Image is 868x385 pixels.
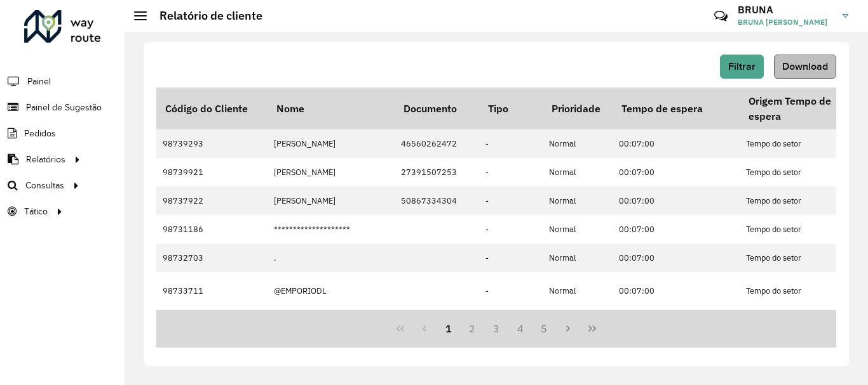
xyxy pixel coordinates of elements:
[268,158,395,186] td: [PERSON_NAME]
[268,186,395,215] td: [PERSON_NAME]
[156,186,268,215] td: 98737922
[738,16,833,28] span: BRUNA [PERSON_NAME]
[395,88,479,129] th: Documento
[580,316,604,341] button: Last Page
[740,186,867,215] td: Tempo do setor
[613,129,740,158] td: 00:07:00
[156,244,268,272] td: 98732703
[460,316,484,341] button: 2
[532,316,557,341] button: 5
[479,186,543,215] td: -
[437,316,461,341] button: 1
[543,158,613,186] td: Normal
[740,244,867,272] td: Tempo do setor
[479,88,543,129] th: Tipo
[268,244,395,272] td: .
[740,310,867,346] td: Tempo do setor
[156,88,268,129] th: Código do Cliente
[613,272,740,309] td: 00:07:00
[156,158,268,186] td: 98739921
[543,272,613,309] td: Normal
[156,310,268,346] td: 98732941
[156,272,268,309] td: 98733711
[613,244,740,272] td: 00:07:00
[543,244,613,272] td: Normal
[613,158,740,186] td: 00:07:00
[543,129,613,158] td: Normal
[740,129,867,158] td: Tempo do setor
[720,55,764,79] button: Filtrar
[782,61,828,72] span: Download
[740,88,867,129] th: Origem Tempo de espera
[268,88,395,129] th: Nome
[26,101,102,114] span: Painel de Sugestão
[479,129,543,158] td: -
[613,88,740,129] th: Tempo de espera
[24,205,48,218] span: Tático
[728,61,756,72] span: Filtrar
[613,186,740,215] td: 00:07:00
[268,272,395,309] td: @EMPORIODL
[707,3,735,30] a: Contato Rápido
[543,310,613,346] td: Normal
[543,88,613,129] th: Prioridade
[156,215,268,244] td: 98731186
[26,153,65,166] span: Relatórios
[479,158,543,186] td: -
[774,55,836,79] button: Download
[24,127,56,140] span: Pedidos
[25,179,64,192] span: Consultas
[479,244,543,272] td: -
[543,215,613,244] td: Normal
[479,310,543,346] td: -
[613,215,740,244] td: 00:07:00
[479,215,543,244] td: -
[740,272,867,309] td: Tempo do setor
[508,316,532,341] button: 4
[738,4,833,16] h3: BRUNA
[156,129,268,158] td: 98739293
[613,310,740,346] td: 00:07:00
[479,272,543,309] td: -
[268,129,395,158] td: [PERSON_NAME]
[556,316,580,341] button: Next Page
[395,129,479,158] td: 46560262472
[147,9,262,23] h2: Relatório de cliente
[484,316,508,341] button: 3
[395,158,479,186] td: 27391507253
[740,158,867,186] td: Tempo do setor
[268,310,395,346] td: +UMGOLE
[740,215,867,244] td: Tempo do setor
[27,75,51,88] span: Painel
[543,186,613,215] td: Normal
[395,186,479,215] td: 50867334304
